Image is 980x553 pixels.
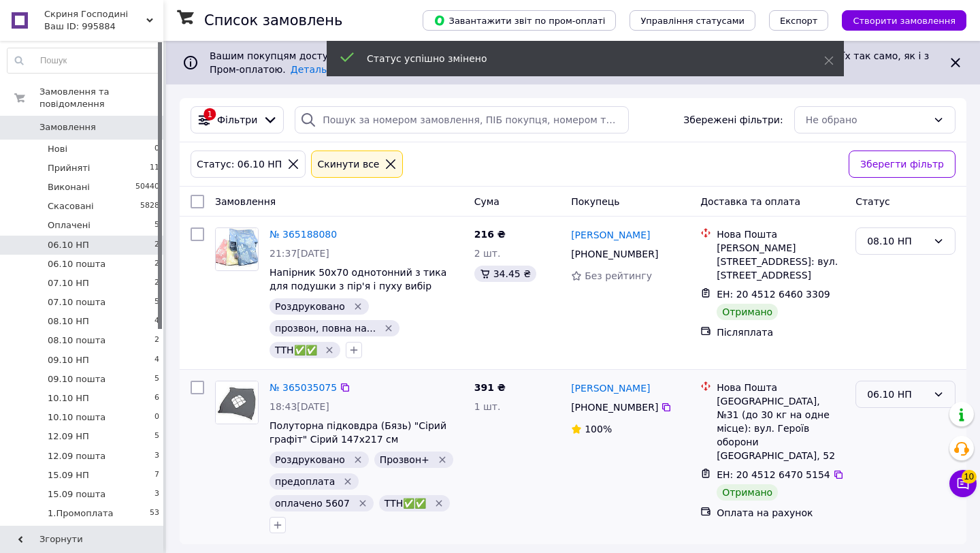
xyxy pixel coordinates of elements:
span: 2 [154,258,159,270]
span: 216 ₴ [474,229,506,240]
span: Замовлення [39,121,96,133]
a: Напірник 50х70 однотонний з тика для подушки з пір'я і пуху вибір забарвлення [269,267,446,305]
span: 100% [585,424,612,434]
div: Нова Пошта [717,381,845,394]
span: 4 [154,315,159,328]
a: № 365035075 [269,382,337,393]
svg: Видалити мітку [353,454,363,465]
span: Вашим покупцям доступна опція «Оплатити частинами від Rozetka» на 2 платежі. Отримуйте нові замов... [210,50,929,75]
span: ТТН✅✅ [385,498,427,509]
span: [PHONE_NUMBER] [571,249,658,259]
span: Управління статусами [640,16,745,26]
button: Експорт [769,10,829,31]
span: 7 [154,469,159,481]
span: 5 [154,219,159,232]
span: 09.10 НП [48,354,89,366]
div: Отримано [717,484,778,501]
button: Створити замовлення [842,10,966,31]
span: 10.10 пошта [48,411,105,424]
input: Пошук за номером замовлення, ПІБ покупця, номером телефону, Email, номером накладної [295,106,629,133]
span: 5 [154,430,159,443]
div: 06.10 НП [867,387,928,402]
div: Нова Пошта [717,227,845,241]
div: 34.45 ₴ [474,266,536,282]
span: Експорт [780,16,818,26]
a: Полуторна підковдра (Бязь) "Сірий графіт" Сірий 147х217 см [269,420,446,445]
span: 5 [154,373,159,385]
span: 2 шт. [474,248,501,259]
span: 6 [154,392,159,405]
span: Прозвон+ [380,454,429,465]
svg: Видалити мітку [357,498,368,509]
span: 2 [154,239,159,251]
span: 53 [150,507,159,520]
span: 0 [154,143,159,155]
span: 08.10 пошта [48,334,105,347]
img: Фото товару [216,381,258,424]
div: Cкинути все [314,157,382,172]
span: Роздруковано [275,301,345,312]
span: [PHONE_NUMBER] [571,402,658,413]
a: Детальніше [291,64,350,75]
span: 5 [154,296,159,309]
span: Нові [48,143,67,155]
div: Не обрано [806,112,928,127]
span: предоплата [275,476,335,487]
span: 10.10 НП [48,392,89,405]
span: 07.10 пошта [48,296,105,309]
span: 06.10 НП [48,239,89,251]
a: [PERSON_NAME] [571,381,650,395]
span: 3 [154,488,159,501]
div: [PERSON_NAME][STREET_ADDRESS]: вул. [STREET_ADDRESS] [717,241,845,282]
button: Зберегти фільтр [849,151,955,178]
span: Статус [855,196,890,207]
input: Пошук [7,48,160,73]
span: 09.10 пошта [48,373,105,385]
span: 18:43[DATE] [269,401,329,412]
span: Замовлення [215,196,276,207]
span: 0 [154,411,159,424]
button: Управління статусами [630,10,755,31]
span: 11 [150,162,159,174]
div: Отримано [717,304,778,320]
div: [GEOGRAPHIC_DATA], №31 (до 30 кг на одне місце): вул. Героїв оборони [GEOGRAPHIC_DATA], 52 [717,394,845,462]
div: Статус успішно змінено [367,52,790,65]
h1: Список замовлень [204,12,342,29]
span: Замовлення та повідомлення [39,86,163,110]
span: Скриня Господині [44,8,146,20]
span: Покупець [571,196,619,207]
a: Фото товару [215,227,259,271]
svg: Видалити мітку [383,323,394,334]
span: Оплачені [48,219,91,232]
span: 50440 [135,181,159,193]
span: 4 [154,354,159,366]
span: Роздруковано [275,454,345,465]
span: 10 [962,470,977,484]
span: Без рейтингу [585,270,652,281]
span: Фільтри [217,113,257,127]
a: № 365188080 [269,229,337,240]
span: 12.09 пошта [48,450,105,462]
svg: Видалити мітку [434,498,444,509]
a: [PERSON_NAME] [571,228,650,242]
img: Фото товару [216,228,258,270]
span: 06.10 пошта [48,258,105,270]
span: 15.09 пошта [48,488,105,501]
a: Створити замовлення [828,14,966,25]
span: Створити замовлення [853,16,955,26]
span: Завантажити звіт по пром-оплаті [434,14,605,27]
svg: Видалити мітку [437,454,448,465]
span: Виконані [48,181,90,193]
svg: Видалити мітку [353,301,363,312]
svg: Видалити мітку [324,345,335,355]
span: 391 ₴ [474,382,506,393]
span: 2 [154,277,159,289]
span: Збережені фільтри: [683,113,783,127]
span: 5828 [140,200,159,212]
div: Ваш ID: 995884 [44,20,163,33]
button: Чат з покупцем10 [949,470,977,497]
span: ЕН: 20 4512 6460 3309 [717,289,830,300]
span: 3 [154,450,159,462]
